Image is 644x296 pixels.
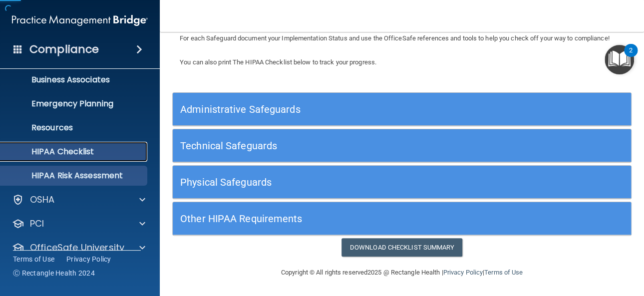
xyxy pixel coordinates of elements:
[12,194,145,206] a: OSHA
[180,58,376,66] span: You can also print The HIPAA Checklist below to track your progress.
[629,50,633,63] div: 2
[12,242,145,254] a: OfficeSafe University
[13,268,95,278] span: Ⓒ Rectangle Health 2024
[341,238,463,257] a: Download Checklist Summary
[180,177,509,188] h5: Physical Safeguards
[6,99,143,109] p: Emergency Planning
[12,10,148,30] img: PMB logo
[443,269,482,276] a: Privacy Policy
[29,42,99,56] h4: Compliance
[30,194,55,206] p: OSHA
[13,254,54,264] a: Terms of Use
[484,269,523,276] a: Terms of Use
[605,45,634,74] button: Open Resource Center, 2 new notifications
[30,242,124,254] p: OfficeSafe University
[180,140,509,151] h5: Technical Safeguards
[471,225,632,265] iframe: Drift Widget Chat Controller
[6,123,143,133] p: Resources
[6,75,143,85] p: Business Associates
[12,218,145,230] a: PCI
[180,34,609,42] span: For each Safeguard document your Implementation Status and use the OfficeSafe references and tool...
[180,104,509,115] h5: Administrative Safeguards
[6,147,143,157] p: HIPAA Checklist
[30,218,44,230] p: PCI
[66,254,111,264] a: Privacy Policy
[6,171,143,181] p: HIPAA Risk Assessment
[220,257,584,289] div: Copyright © All rights reserved 2025 @ Rectangle Health | |
[180,213,509,224] h5: Other HIPAA Requirements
